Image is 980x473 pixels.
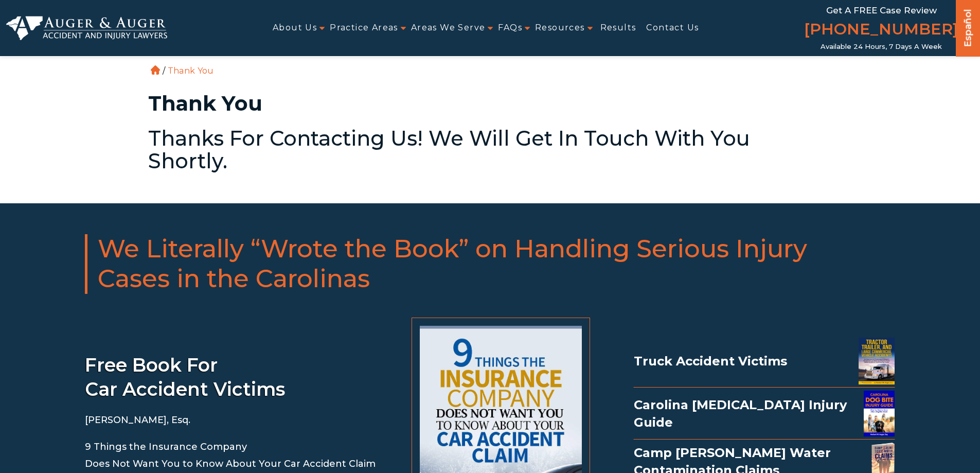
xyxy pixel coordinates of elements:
div: Carolina [MEDICAL_DATA] Injury Guide [634,391,895,437]
span: Available 24 Hours, 7 Days a Week [821,43,942,51]
span: Get a FREE Case Review [826,5,937,15]
a: About Us [273,16,317,40]
img: Dog Bite Injury Guide Ebook [864,391,895,437]
h3: Free book for car accident victims [85,353,376,401]
span: We Literally “Wrote the Book” on Handling Serious Injury [98,234,896,264]
a: Areas We Serve [411,16,486,40]
a: Carolina [MEDICAL_DATA] Injury GuideDog Bite Injury Guide Ebook [634,391,895,437]
a: Results [600,16,636,40]
a: Thanks for contacting us! We will get in touch with you shortly. [148,126,750,173]
p: [PERSON_NAME], Esq. [85,412,376,428]
p: 9 Things the Insurance Company Does Not Want You to Know About Your Car Accident Claim [85,439,376,472]
a: Truck Accident VictimsTruck Accident Ebook [634,338,895,384]
img: Auger & Auger Accident and Injury Lawyers Logo [6,16,167,41]
a: FAQs [498,16,522,40]
div: Truck Accident Victims [634,338,895,384]
li: Thank You [165,66,217,76]
span: Cases in the Carolinas [98,264,896,294]
img: Truck Accident Ebook [859,338,895,384]
a: Resources [535,16,585,40]
a: [PHONE_NUMBER] [804,18,958,43]
h1: Thank You [148,93,832,114]
a: Home [151,65,160,75]
a: Practice Areas [330,16,398,40]
a: Contact Us [646,16,699,40]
